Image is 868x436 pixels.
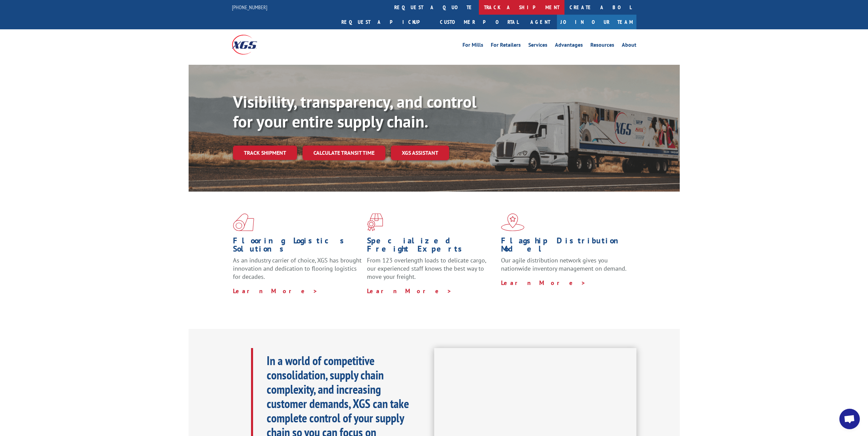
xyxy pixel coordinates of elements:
[367,237,496,256] h1: Specialized Freight Experts
[524,15,557,29] a: Agent
[435,15,524,29] a: Customer Portal
[233,146,297,160] a: Track shipment
[501,256,627,272] span: Our agile distribution network gives you nationwide inventory management on demand.
[501,237,630,256] h1: Flagship Distribution Model
[590,42,614,50] a: Resources
[501,213,525,231] img: xgs-icon-flagship-distribution-model-red
[839,409,860,429] div: Open chat
[557,15,636,29] a: Join Our Team
[367,287,452,295] a: Learn More >
[367,213,383,231] img: xgs-icon-focused-on-flooring-red
[336,15,435,29] a: Request a pickup
[555,42,583,50] a: Advantages
[501,279,586,287] a: Learn More >
[232,4,267,11] a: [PHONE_NUMBER]
[528,42,547,50] a: Services
[303,146,385,160] a: Calculate transit time
[462,42,483,50] a: For Mills
[233,287,318,295] a: Learn More >
[491,42,521,50] a: For Retailers
[367,256,496,287] p: From 123 overlength loads to delicate cargo, our experienced staff knows the best way to move you...
[391,146,449,160] a: XGS ASSISTANT
[233,256,362,281] span: As an industry carrier of choice, XGS has brought innovation and dedication to flooring logistics...
[233,213,254,231] img: xgs-icon-total-supply-chain-intelligence-red
[233,237,362,256] h1: Flooring Logistics Solutions
[233,91,476,132] b: Visibility, transparency, and control for your entire supply chain.
[622,42,636,50] a: About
